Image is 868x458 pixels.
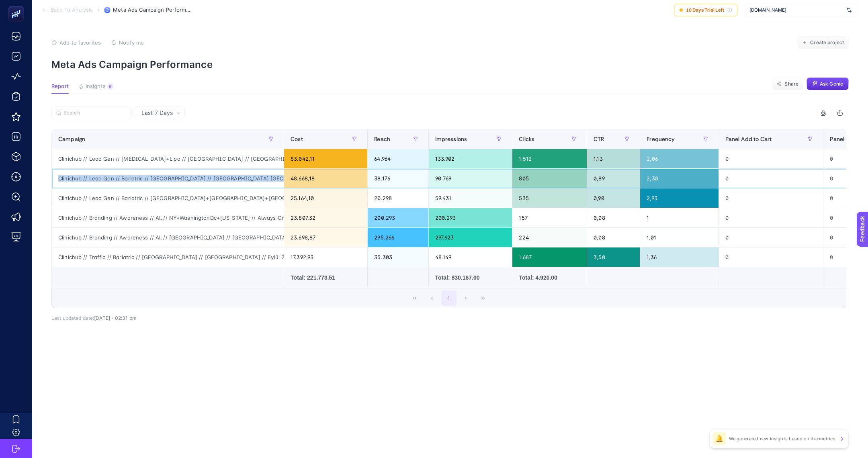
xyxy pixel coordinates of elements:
[512,247,587,267] div: 1.687
[847,6,852,14] img: svg%3e
[647,136,675,142] span: Frequency
[111,39,144,46] button: Notify me
[63,110,127,116] input: Search
[640,149,718,168] div: 2,06
[519,274,580,282] div: Total: 4.920.00
[374,136,390,142] span: Reach
[51,83,69,90] span: Report
[435,136,467,142] span: Impressions
[640,169,718,188] div: 2,38
[719,188,823,208] div: 0
[429,208,512,227] div: 200.293
[587,208,640,227] div: 0,08
[94,315,136,321] span: [DATE]・02:31 pm
[429,247,512,267] div: 48.149
[51,39,101,46] button: Add to favorites
[820,81,843,87] span: Ask Genie
[52,169,284,188] div: Clinichub // Lead Gen // Bariatric // [GEOGRAPHIC_DATA] // [GEOGRAPHIC_DATA] [GEOGRAPHIC_DATA]+[G...
[51,119,846,321] div: Last 7 Days
[725,136,772,142] span: Panel Add to Cart
[719,169,823,188] div: 0
[719,228,823,247] div: 0
[284,188,367,208] div: 25.164,10
[594,136,604,142] span: CTR
[719,149,823,168] div: 0
[86,83,106,90] span: Insights
[797,36,849,49] button: Create project
[587,247,640,267] div: 3,50
[141,109,173,117] span: Last 7 Days
[512,208,587,227] div: 157
[52,228,284,247] div: Clinichub // Branding // Awareness // All // [GEOGRAPHIC_DATA] // [GEOGRAPHIC_DATA] // Always On
[512,228,587,247] div: 224
[519,136,534,142] span: Clicks
[51,315,94,321] span: Last updated date:
[113,7,193,13] span: Meta Ads Campaign Performance
[441,290,457,306] button: 1
[291,274,361,282] div: Total: 221.773.51
[52,149,284,168] div: Clinichub // Lead Gen // [MEDICAL_DATA]+Lipo // [GEOGRAPHIC_DATA] // [GEOGRAPHIC_DATA] [GEOGRAPHI...
[512,188,587,208] div: 535
[284,208,367,227] div: 23.807,32
[719,247,823,267] div: 0
[368,228,428,247] div: 295.266
[284,247,367,267] div: 17.392,93
[749,7,843,13] span: [DOMAIN_NAME]
[368,149,428,168] div: 64.964
[587,188,640,208] div: 0,90
[429,149,512,168] div: 133.902
[429,188,512,208] div: 59.431
[512,149,587,168] div: 1.512
[686,7,724,13] span: 10 Days Trial Left
[429,228,512,247] div: 297.623
[58,136,85,142] span: Campaign
[435,274,506,282] div: Total: 830.167.00
[291,136,303,142] span: Cost
[640,188,718,208] div: 2,93
[368,188,428,208] div: 20.298
[512,169,587,188] div: 805
[284,228,367,247] div: 23.698,87
[640,208,718,227] div: 1
[587,228,640,247] div: 0,08
[107,83,113,90] div: 6
[719,208,823,227] div: 0
[51,59,849,70] p: Meta Ads Campaign Performance
[284,169,367,188] div: 48.668,18
[5,2,31,9] span: Feedback
[429,169,512,188] div: 90.769
[52,188,284,208] div: Clinichub // Lead Gen // Bariatric // [GEOGRAPHIC_DATA]+[GEOGRAPHIC_DATA]+[GEOGRAPHIC_DATA] Eylül...
[640,247,718,267] div: 1,36
[772,78,803,90] button: Share
[284,149,367,168] div: 83.042,11
[784,81,798,87] span: Share
[640,228,718,247] div: 1,01
[810,39,844,46] span: Create project
[587,169,640,188] div: 0,89
[59,39,101,46] span: Add to favorites
[52,247,284,267] div: Clinichub // Traffic // Bariatric // [GEOGRAPHIC_DATA] // [GEOGRAPHIC_DATA] // Eylül 2025
[98,6,100,13] span: /
[368,247,428,267] div: 35.303
[52,208,284,227] div: Clinichub // Branding // Awareness // All // NY+WashingtonDc+[US_STATE] // Always On
[119,39,144,46] span: Notify me
[587,149,640,168] div: 1,13
[368,169,428,188] div: 38.176
[368,208,428,227] div: 200.293
[51,7,93,13] span: Back To Analysis
[807,78,849,90] button: Ask Genie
